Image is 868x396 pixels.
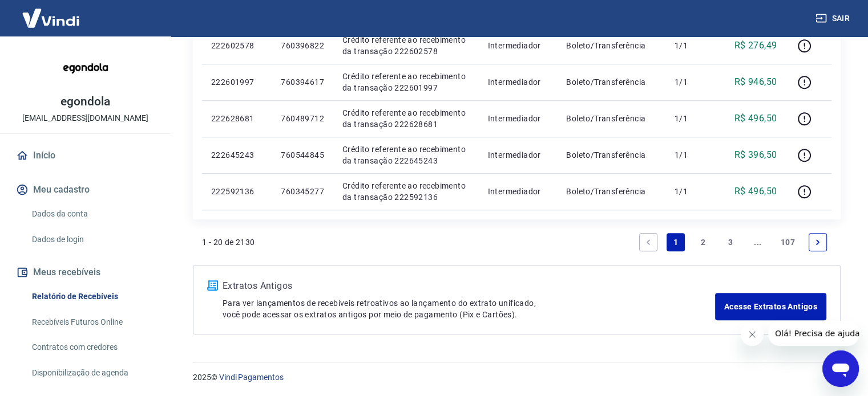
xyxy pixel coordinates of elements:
p: R$ 496,50 [734,185,777,198]
p: Para ver lançamentos de recebíveis retroativos ao lançamento do extrato unificado, você pode aces... [223,297,715,320]
p: 222645243 [211,149,263,161]
a: Dados da conta [27,202,157,226]
p: [EMAIL_ADDRESS][DOMAIN_NAME] [22,112,148,124]
a: Next page [809,233,827,251]
p: 222601997 [211,76,263,88]
p: 1/1 [675,40,708,51]
p: Crédito referente ao recebimento da transação 222628681 [342,107,470,130]
p: Extratos Antigos [223,279,715,293]
a: Início [14,143,157,168]
p: R$ 396,50 [734,148,777,162]
p: Crédito referente ao recebimento da transação 222645243 [342,144,470,166]
p: 760544845 [281,149,324,161]
p: 1/1 [675,186,708,197]
p: Boleto/Transferência [566,149,656,161]
p: 1/1 [675,113,708,124]
p: Intermediador [488,40,548,51]
p: 222592136 [211,186,263,197]
iframe: Fechar mensagem [741,323,764,346]
button: Meu cadastro [14,177,157,202]
p: Intermediador [488,149,548,161]
p: 1 - 20 de 2130 [202,236,255,248]
a: Recebíveis Futuros Online [27,311,157,334]
span: Olá! Precisa de ajuda? [7,8,96,17]
p: 1/1 [675,76,708,88]
p: egondola [60,96,110,108]
button: Meus recebíveis [14,260,157,285]
p: 760396822 [281,40,324,51]
a: Previous page [639,233,657,251]
p: 222628681 [211,113,263,124]
p: Intermediador [488,113,548,124]
p: 760489712 [281,113,324,124]
p: Intermediador [488,76,548,88]
iframe: Mensagem da empresa [768,321,859,346]
a: Acesse Extratos Antigos [715,293,826,320]
p: Boleto/Transferência [566,76,656,88]
a: Contratos com credores [27,336,157,359]
a: Page 107 [776,233,800,251]
a: Page 3 [721,233,740,251]
a: Relatório de Recebíveis [27,285,157,308]
a: Jump forward [749,233,767,251]
img: ícone [207,280,218,291]
a: Dados de login [27,228,157,251]
button: Sair [813,8,854,29]
p: Boleto/Transferência [566,40,656,51]
p: 222602578 [211,40,263,51]
p: 2025 © [193,371,841,383]
p: Crédito referente ao recebimento da transação 222592136 [342,180,470,203]
p: 1/1 [675,149,708,161]
iframe: Botão para abrir a janela de mensagens [822,350,859,387]
img: a482c946-2a6e-422d-9c3b-bb6356429e1b.jpeg [63,46,108,91]
a: Disponibilização de agenda [27,361,157,385]
img: Vindi [14,1,88,35]
p: R$ 276,49 [734,39,777,52]
p: 760345277 [281,186,324,197]
a: Vindi Pagamentos [219,373,284,382]
p: Intermediador [488,186,548,197]
p: R$ 496,50 [734,112,777,125]
a: Page 2 [694,233,712,251]
ul: Pagination [635,228,831,256]
p: Crédito referente ao recebimento da transação 222602578 [342,34,470,57]
p: Boleto/Transferência [566,186,656,197]
p: Boleto/Transferência [566,113,656,124]
a: Page 1 is your current page [667,233,685,251]
p: Crédito referente ao recebimento da transação 222601997 [342,71,470,93]
p: R$ 946,50 [734,75,777,89]
p: 760394617 [281,76,324,88]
